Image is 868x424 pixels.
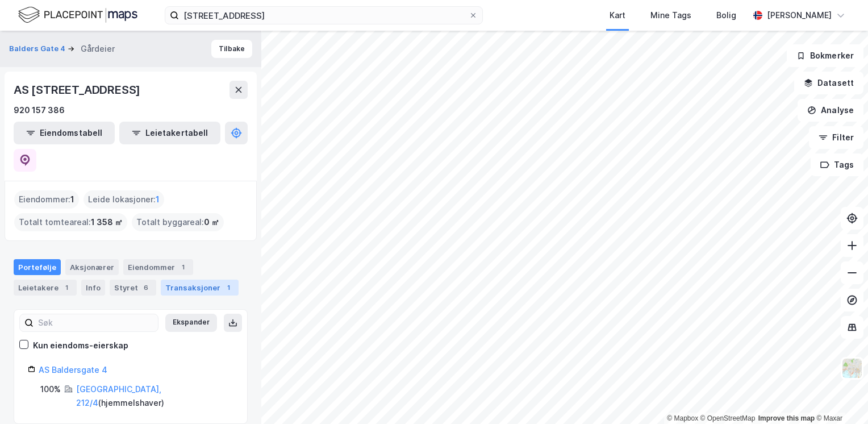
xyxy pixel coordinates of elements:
[787,44,863,67] button: Bokmerker
[758,414,815,422] a: Improve this map
[14,280,77,296] div: Leietakere
[211,40,252,58] button: Tilbake
[177,261,189,273] div: 1
[110,280,156,296] div: Styret
[811,153,863,176] button: Tags
[811,369,868,424] iframe: Chat Widget
[76,383,233,410] div: ( hjemmelshaver )
[70,193,74,206] span: 1
[119,122,220,144] button: Leietakertabell
[223,282,234,293] div: 1
[18,5,137,25] img: logo.f888ab2527a4732fd821a326f86c7f29.svg
[809,126,863,149] button: Filter
[34,314,158,331] input: Søk
[84,190,164,209] div: Leide lokasjoner :
[39,365,107,375] a: AS Baldersgate 4
[14,103,65,117] div: 920 157 386
[156,193,160,206] span: 1
[610,9,625,22] div: Kart
[140,282,152,293] div: 6
[14,259,61,275] div: Portefølje
[123,259,193,275] div: Eiendommer
[14,213,127,231] div: Totalt tomteareal :
[76,384,161,408] a: [GEOGRAPHIC_DATA], 212/4
[841,358,863,379] img: Z
[9,43,68,55] button: Balders Gate 4
[81,280,105,296] div: Info
[179,7,469,24] input: Søk på adresse, matrikkel, gårdeiere, leietakere eller personer
[14,81,143,99] div: AS [STREET_ADDRESS]
[716,9,736,22] div: Bolig
[91,215,123,229] span: 1 358 ㎡
[798,99,863,122] button: Analyse
[204,215,219,229] span: 0 ㎡
[794,72,863,94] button: Datasett
[61,282,72,293] div: 1
[14,122,115,144] button: Eiendomstabell
[81,42,115,56] div: Gårdeier
[14,190,79,209] div: Eiendommer :
[40,383,61,396] div: 100%
[667,414,698,422] a: Mapbox
[161,280,239,296] div: Transaksjoner
[65,259,119,275] div: Aksjonærer
[132,213,224,231] div: Totalt byggareal :
[811,369,868,424] div: Kontrollprogram for chat
[165,314,217,332] button: Ekspander
[650,9,691,22] div: Mine Tags
[33,339,128,352] div: Kun eiendoms-eierskap
[700,414,756,422] a: OpenStreetMap
[767,9,832,22] div: [PERSON_NAME]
